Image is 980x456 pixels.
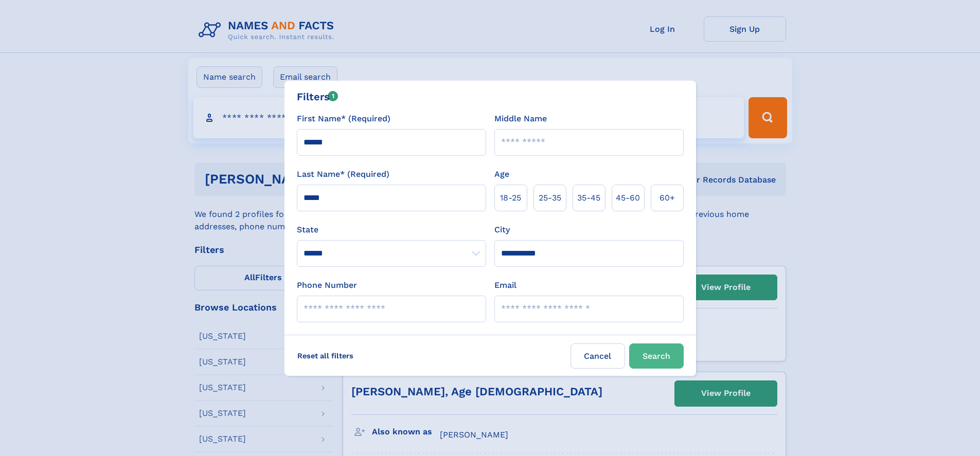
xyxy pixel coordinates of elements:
[297,279,357,291] label: Phone Number
[629,343,684,369] button: Search
[539,192,561,204] span: 25‑35
[616,192,640,204] span: 45‑60
[500,192,521,204] span: 18‑25
[494,168,509,180] label: Age
[297,89,338,104] div: Filters
[494,113,547,125] label: Middle Name
[571,343,625,369] label: Cancel
[297,224,486,236] label: State
[297,113,390,125] label: First Name* (Required)
[291,343,360,368] label: Reset all filters
[494,279,516,291] label: Email
[494,224,510,236] label: City
[577,192,600,204] span: 35‑45
[297,168,389,180] label: Last Name* (Required)
[660,192,675,204] span: 60+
